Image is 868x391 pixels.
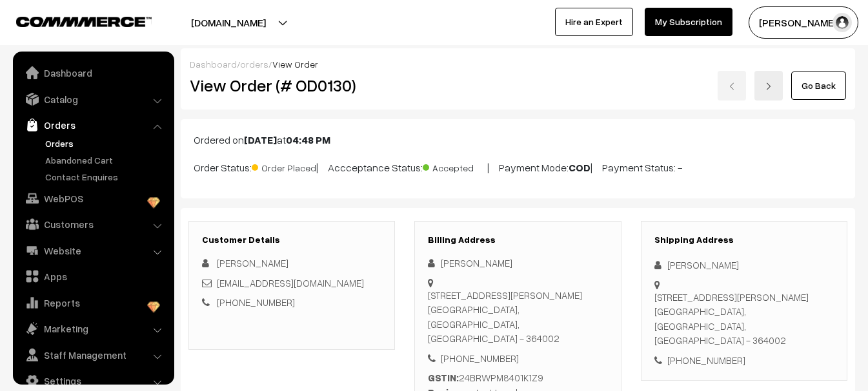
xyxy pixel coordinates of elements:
[765,82,772,90] img: right-arrow.png
[428,288,607,346] div: [STREET_ADDRESS][PERSON_NAME] [GEOGRAPHIC_DATA], [GEOGRAPHIC_DATA], [GEOGRAPHIC_DATA] - 364002
[749,6,858,39] button: [PERSON_NAME]
[42,153,170,167] a: Abandoned Cart
[16,17,152,26] img: COMMMERCE
[423,158,487,175] span: Accepted
[833,13,852,32] img: user
[428,372,459,383] b: GSTIN:
[16,113,170,137] a: Orders
[240,59,268,70] a: orders
[654,258,834,272] div: [PERSON_NAME]
[217,296,295,308] a: [PHONE_NUMBER]
[16,61,170,84] a: Dashboard
[16,213,170,236] a: Customers
[791,72,846,100] a: Go Back
[16,265,170,288] a: Apps
[194,158,842,175] p: Order Status: | Accceptance Status: | Payment Mode: | Payment Status: -
[190,57,846,71] div: / /
[555,8,633,36] a: Hire an Expert
[654,290,834,348] div: [STREET_ADDRESS][PERSON_NAME] [GEOGRAPHIC_DATA], [GEOGRAPHIC_DATA], [GEOGRAPHIC_DATA] - 364002
[190,59,237,70] a: Dashboard
[569,161,590,174] b: COD
[16,291,170,314] a: Reports
[244,133,277,146] b: [DATE]
[190,75,396,95] h2: View Order (# OD0130)
[654,353,834,368] div: [PHONE_NUMBER]
[42,137,170,150] a: Orders
[146,6,311,39] button: [DOMAIN_NAME]
[217,277,364,289] a: [EMAIL_ADDRESS][DOMAIN_NAME]
[194,132,842,148] p: Ordered on at
[16,239,170,262] a: Website
[286,133,330,146] b: 04:48 PM
[428,256,607,271] div: [PERSON_NAME]
[16,88,170,111] a: Catalog
[645,8,732,36] a: My Subscription
[428,351,607,366] div: [PHONE_NUMBER]
[272,59,318,70] span: View Order
[42,170,170,184] a: Contact Enquires
[654,234,834,245] h3: Shipping Address
[202,234,381,245] h3: Customer Details
[16,13,129,28] a: COMMMERCE
[428,234,607,245] h3: Billing Address
[16,317,170,340] a: Marketing
[217,257,288,269] span: [PERSON_NAME]
[16,187,170,210] a: WebPOS
[252,158,316,175] span: Order Placed
[16,343,170,367] a: Staff Management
